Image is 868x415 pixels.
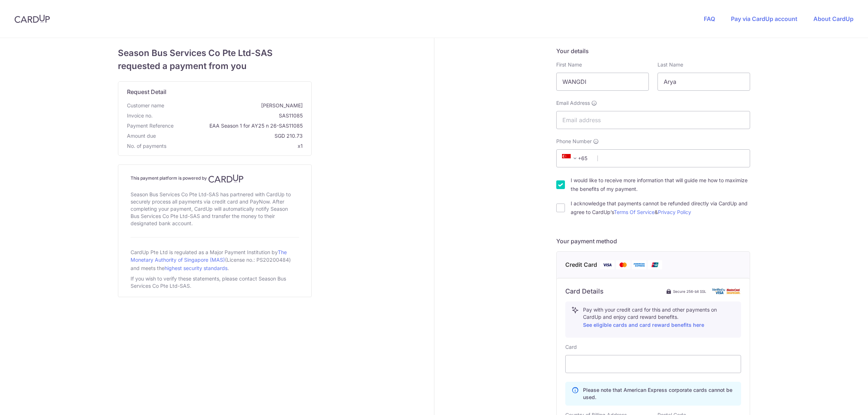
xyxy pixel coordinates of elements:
[658,61,683,68] label: Last Name
[565,260,597,269] span: Credit Card
[159,132,303,140] span: SGD 210.73
[614,209,655,215] a: Terms Of Service
[208,174,244,183] img: CardUp
[565,343,577,351] label: Card
[556,47,750,55] h5: Your details
[556,61,582,68] label: First Name
[14,14,50,23] img: CardUp
[556,111,750,129] input: Email address
[822,393,861,411] iframe: Opens a widget where you can find more information
[658,73,750,91] input: Last name
[127,132,156,140] span: Amount due
[127,112,153,119] span: Invoice no.
[712,288,741,294] img: card secure
[658,209,691,215] a: Privacy Policy
[648,260,662,269] img: Union Pay
[127,142,166,150] span: No. of payments
[127,123,174,129] span: translation missing: en.payment_reference
[583,386,735,401] p: Please note that American Express corporate cards cannot be used.
[571,360,735,368] iframe: Secure card payment input frame
[556,237,750,245] h5: Your payment method
[165,265,227,271] a: highest security standards
[118,47,312,60] span: Season Bus Services Co Pte Ltd-SAS
[632,260,646,269] img: American Express
[565,287,604,296] h6: Card Details
[298,143,303,149] span: x1
[813,15,854,22] a: About CardUp
[167,102,303,109] span: [PERSON_NAME]
[131,174,299,183] h4: This payment platform is powered by
[571,199,750,217] label: I acknowledge that payments cannot be refunded directly via CardUp and agree to CardUp’s &
[556,99,590,107] span: Email Address
[673,288,706,294] span: Secure 256-bit SSL
[571,176,750,193] label: I would like to receive more information that will guide me how to maximize the benefits of my pa...
[127,102,164,109] span: Customer name
[583,322,704,328] a: See eligible cards and card reward benefits here
[556,138,592,145] span: Phone Number
[616,260,630,269] img: Mastercard
[127,88,166,95] span: translation missing: en.request_detail
[131,246,299,274] div: CardUp Pte Ltd is regulated as a Major Payment Institution by (License no.: PS20200484) and meets...
[156,112,303,119] span: SAS11085
[560,154,592,163] span: +65
[731,15,797,22] a: Pay via CardUp account
[583,306,735,329] p: Pay with your credit card for this and other payments on CardUp and enjoy card reward benefits.
[131,274,299,291] div: If you wish to verify these statements, please contact Season Bus Services Co Pte Ltd-SAS.
[556,73,649,91] input: First name
[600,260,614,269] img: Visa
[704,15,715,22] a: FAQ
[176,122,303,129] span: EAA Season 1 for AY25 n 26-SAS11085
[118,60,312,73] span: requested a payment from you
[562,154,579,163] span: +65
[131,189,299,228] div: Season Bus Services Co Pte Ltd-SAS has partnered with CardUp to securely process all payments via...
